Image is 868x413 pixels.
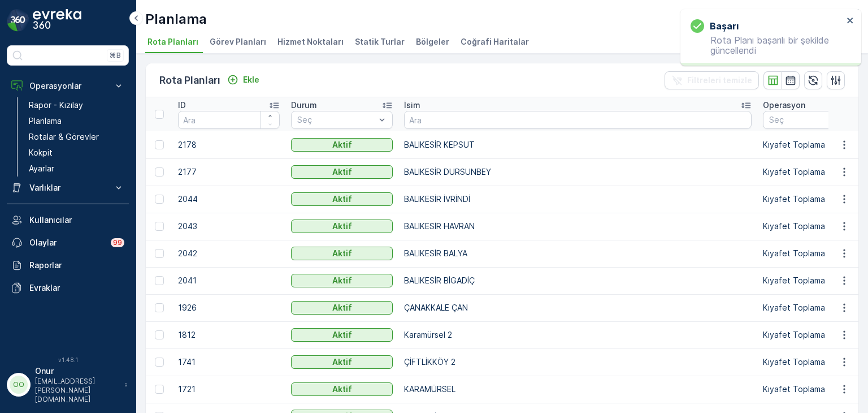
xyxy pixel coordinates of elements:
button: Varlıklar [7,177,129,199]
p: 99 [113,238,122,247]
button: Aktif [291,165,393,179]
p: Planlama [145,10,207,28]
p: Aktif [332,356,352,368]
td: 2177 [172,158,285,186]
td: 2043 [172,213,285,240]
p: Planlama [29,115,62,127]
input: Ara [404,111,752,129]
button: close [847,16,854,27]
td: ÇANAKKALE ÇAN [398,294,757,321]
td: ÇİFTLİKKÖY 2 [398,349,757,376]
p: Aktif [332,329,352,341]
div: Toggle Row Selected [155,140,164,149]
button: Operasyonlar [7,75,129,97]
button: Aktif [291,301,393,315]
td: 2041 [172,267,285,294]
p: Varlıklar [29,182,106,193]
p: ID [178,100,186,111]
p: Aktif [332,221,352,232]
p: Kokpit [29,147,53,158]
p: Filtreleri temizle [687,75,752,86]
p: Operasyon [763,100,805,111]
p: Ekle [243,74,259,85]
td: 1741 [172,349,285,376]
div: Toggle Row Selected [155,195,164,204]
a: Olaylar99 [7,231,129,254]
td: 2178 [172,131,285,158]
span: v 1.48.1 [7,356,129,363]
td: BALIKESİR BALYA [398,240,757,267]
p: Operasyonlar [29,80,106,92]
div: Toggle Row Selected [155,276,164,285]
p: Ayarlar [29,163,54,174]
a: Raporlar [7,254,129,277]
div: Toggle Row Selected [155,249,164,258]
td: BALIKESİR DURSUNBEY [398,158,757,186]
p: Evraklar [29,282,124,294]
td: 1926 [172,294,285,321]
td: BALIKESİR İVRİNDİ [398,186,757,213]
div: OO [10,376,28,394]
a: Ayarlar [24,161,129,177]
button: Aktif [291,138,393,152]
td: Karamürsel 2 [398,321,757,349]
td: BALIKESİR KEPSUT [398,131,757,158]
span: Coğrafi Haritalar [461,36,529,48]
a: Rotalar & Görevler [24,129,129,145]
a: Planlama [24,113,129,129]
div: Toggle Row Selected [155,222,164,231]
div: Toggle Row Selected [155,167,164,177]
div: Toggle Row Selected [155,330,164,339]
td: 2044 [172,186,285,213]
p: İsim [404,100,420,111]
p: Rota Planları [159,72,220,88]
span: Görev Planları [210,36,266,48]
td: BALIKESİR HAVRAN [398,213,757,240]
p: Aktif [332,166,352,178]
td: 2042 [172,240,285,267]
button: Aktif [291,328,393,342]
button: OOOnur[EMAIL_ADDRESS][PERSON_NAME][DOMAIN_NAME] [7,365,129,404]
button: Aktif [291,382,393,396]
button: Aktif [291,192,393,206]
p: Aktif [332,193,352,205]
img: logo [7,9,29,32]
button: Ekle [223,73,264,87]
p: Kullanıcılar [29,214,124,226]
p: Aktif [332,248,352,259]
td: 1721 [172,376,285,403]
span: Rota Planları [147,36,198,48]
p: Aktif [332,302,352,313]
a: Rapor - Kızılay [24,97,129,113]
p: Seç [769,114,847,126]
p: Raporlar [29,260,124,271]
button: Aktif [291,220,393,233]
a: Evraklar [7,277,129,299]
a: Kokpit [24,145,129,161]
span: Statik Turlar [355,36,405,48]
td: 1812 [172,321,285,349]
button: Filtreleri temizle [665,71,759,89]
a: Kullanıcılar [7,209,129,231]
input: Ara [178,111,280,129]
div: Toggle Row Selected [155,303,164,312]
h3: başarı [710,19,739,33]
p: [EMAIL_ADDRESS][PERSON_NAME][DOMAIN_NAME] [35,377,119,404]
span: Hizmet Noktaları [277,36,344,48]
p: Aktif [332,139,352,150]
p: ⌘B [110,51,121,60]
p: Rota Planı başarılı bir şekilde güncellendi [691,35,843,55]
p: Seç [297,114,375,126]
td: KARAMÜRSEL [398,376,757,403]
td: BALIKESİR BİGADİÇ [398,267,757,294]
p: Rapor - Kızılay [29,100,83,111]
p: Rotalar & Görevler [29,131,99,143]
button: Aktif [291,247,393,260]
p: Aktif [332,275,352,286]
button: Aktif [291,274,393,287]
div: Toggle Row Selected [155,385,164,394]
p: Onur [35,365,119,377]
button: Aktif [291,355,393,369]
img: logo_dark-DEwI_e13.png [33,9,81,32]
span: Bölgeler [416,36,449,48]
